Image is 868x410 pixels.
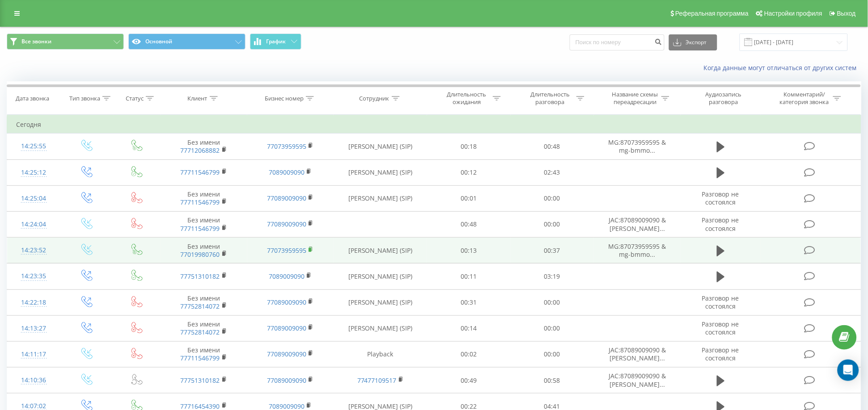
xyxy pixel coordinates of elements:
a: 77711546799 [181,168,220,176]
a: Когда данные могут отличаться от других систем [704,63,861,72]
a: 77711546799 [181,354,220,362]
div: Сотрудник [360,95,390,102]
span: JAC:87089009090 & [PERSON_NAME]... [609,346,666,362]
span: JAC:87089009090 & [PERSON_NAME]... [609,216,666,232]
td: 00:00 [511,211,594,237]
td: 00:48 [511,134,594,159]
a: 77711546799 [181,224,220,233]
span: Разговор не состоялся [702,346,739,362]
div: Бизнес номер [265,95,304,102]
button: Основной [128,33,246,50]
a: 77751310182 [181,272,220,280]
td: 00:14 [427,315,510,341]
a: 7089009090 [269,168,305,176]
span: MG:87073959595 & mg-bmmo... [609,242,666,259]
div: 14:24:04 [16,216,51,233]
td: Сегодня [7,116,861,134]
td: [PERSON_NAME] (SIP) [334,289,427,315]
div: 14:11:17 [16,346,51,363]
a: 77711546799 [181,198,220,206]
td: 00:13 [427,238,510,264]
span: Разговор не состоялся [702,190,739,206]
span: Разговор не состоялся [702,320,739,336]
div: Статус [126,95,144,102]
div: 14:10:36 [16,372,51,389]
a: 77751310182 [181,376,220,385]
span: Настройки профиля [764,10,822,17]
td: 00:58 [511,368,594,393]
td: 00:00 [511,315,594,341]
a: 77089009090 [267,376,306,385]
div: 14:23:52 [16,242,51,259]
div: 14:13:27 [16,320,51,337]
a: 77712068882 [181,146,220,155]
a: 77089009090 [267,298,306,306]
button: График [250,33,301,50]
td: [PERSON_NAME] (SIP) [334,238,427,264]
a: 77089009090 [267,194,306,202]
div: Тип звонка [69,95,100,102]
td: Без имени [161,341,247,367]
span: Реферальная программа [675,10,749,17]
td: 00:49 [427,368,510,393]
a: 77752814072 [181,302,220,310]
a: 77752814072 [181,328,220,336]
a: 77089009090 [267,324,306,332]
button: Экспорт [669,34,717,50]
a: 77089009090 [267,220,306,228]
td: Без имени [161,185,247,211]
td: 00:48 [427,211,510,237]
span: Выход [837,10,856,17]
td: 00:00 [511,289,594,315]
a: 77089009090 [267,350,306,358]
td: Без имени [161,315,247,341]
div: Клиент [188,95,207,102]
a: 77073959595 [267,142,306,151]
div: Длительность ожидания [443,91,491,106]
td: 00:12 [427,159,510,185]
span: Разговор не состоялся [702,294,739,310]
button: Все звонки [7,33,124,50]
td: 00:18 [427,134,510,159]
td: Без имени [161,289,247,315]
a: 7089009090 [269,272,305,280]
input: Поиск по номеру [570,34,665,50]
td: Без имени [161,238,247,264]
td: [PERSON_NAME] (SIP) [334,134,427,159]
div: Длительность разговора [526,91,574,106]
td: 03:19 [511,264,594,289]
div: 14:25:04 [16,190,51,207]
div: Open Intercom Messenger [838,360,859,381]
td: [PERSON_NAME] (SIP) [334,185,427,211]
td: 00:00 [511,341,594,367]
div: Название схемы переадресации [611,91,659,106]
span: Все звонки [21,38,51,45]
td: 00:37 [511,238,594,264]
span: JAC:87089009090 & [PERSON_NAME]... [609,372,666,388]
td: 00:31 [427,289,510,315]
div: Аудиозапись разговора [694,91,753,106]
td: [PERSON_NAME] (SIP) [334,315,427,341]
div: 14:25:55 [16,138,51,155]
td: [PERSON_NAME] (SIP) [334,264,427,289]
div: 14:23:35 [16,268,51,285]
td: 00:11 [427,264,510,289]
span: Разговор не состоялся [702,216,739,232]
td: [PERSON_NAME] (SIP) [334,159,427,185]
td: 00:01 [427,185,510,211]
td: 02:43 [511,159,594,185]
span: MG:87073959595 & mg-bmmo... [609,138,666,155]
a: 77073959595 [267,246,306,255]
div: Дата звонка [16,95,49,102]
a: 77019980760 [181,250,220,259]
div: Комментарий/категория звонка [779,91,831,106]
td: 00:02 [427,341,510,367]
td: Без имени [161,134,247,159]
span: График [267,38,286,45]
a: 77477109517 [357,376,397,385]
div: 14:25:12 [16,164,51,181]
td: Без имени [161,211,247,237]
td: Playback [334,341,427,367]
td: 00:00 [511,185,594,211]
div: 14:22:18 [16,294,51,311]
